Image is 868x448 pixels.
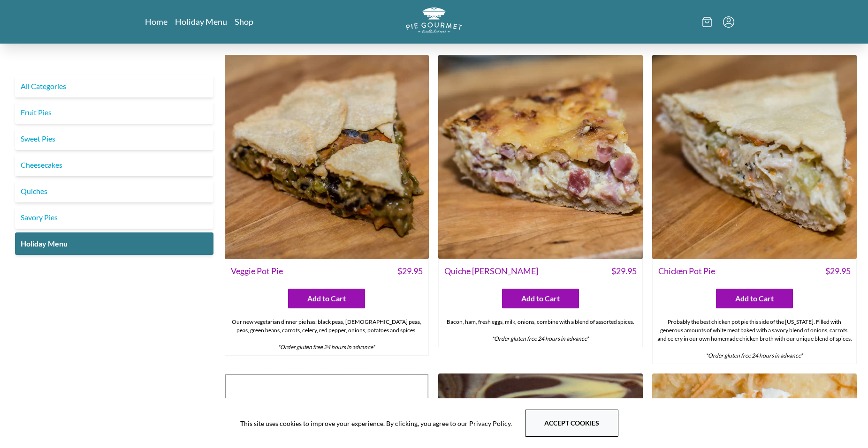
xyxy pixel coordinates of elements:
img: Chicken Pot Pie [652,55,857,259]
span: Add to Cart [521,293,560,304]
span: Add to Cart [735,293,774,304]
a: Logo [406,7,462,36]
button: Add to Cart [288,289,365,308]
em: *Order gluten free 24 hours in advance* [278,343,375,351]
div: Our new vegetarian dinner pie has: black peas, [DEMOGRAPHIC_DATA] peas, peas, green beans, carrot... [225,314,429,355]
img: logo [406,7,462,33]
span: Add to Cart [307,293,346,304]
img: Veggie Pot Pie [225,55,429,259]
span: Veggie Pot Pie [231,265,283,277]
button: Add to Cart [502,289,579,308]
span: $ 29.95 [397,265,423,277]
span: Quiche [PERSON_NAME] [444,265,538,277]
span: Chicken Pot Pie [658,265,715,277]
a: Home [145,16,168,27]
a: All Categories [15,75,213,97]
em: *Order gluten free 24 hours in advance* [492,335,589,342]
a: Fruit Pies [15,101,213,124]
a: Holiday Menu [15,232,213,255]
a: Shop [235,16,253,27]
a: Sweet Pies [15,127,213,150]
a: Quiches [15,180,213,202]
img: Quiche Lorraine [438,55,643,259]
button: Accept cookies [525,410,618,437]
span: $ 29.95 [611,265,637,277]
a: Savory Pies [15,206,213,229]
button: Menu [723,16,734,28]
div: Bacon, ham, fresh eggs, milk, onions, combine with a blend of assorted spices. [439,314,642,347]
div: Probably the best chicken pot pie this side of the [US_STATE]. Filled with generous amounts of wh... [653,314,856,364]
em: *Order gluten free 24 hours in advance* [706,352,803,359]
a: Cheesecakes [15,154,213,176]
span: $ 29.95 [825,265,851,277]
a: Holiday Menu [175,16,227,27]
span: This site uses cookies to improve your experience. By clicking, you agree to our Privacy Policy. [240,418,512,428]
button: Add to Cart [716,289,793,308]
